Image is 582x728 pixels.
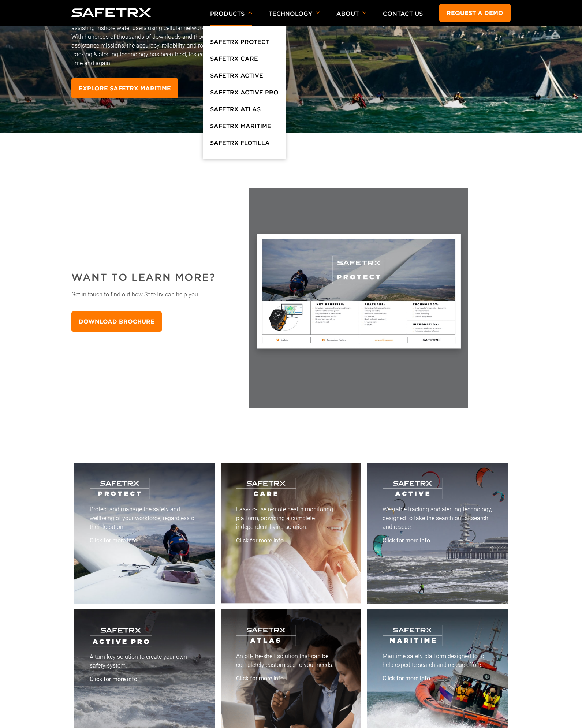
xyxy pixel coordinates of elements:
p: Wearable tracking and alerting technology, designed to take the search out of search and rescue. [383,505,492,531]
img: Sea [90,625,152,647]
a: SafeTrx Atlas [210,105,261,118]
p: Get in touch to find out how SafeTrx can help you. [71,290,216,299]
img: logo SafeTrx [71,8,151,17]
img: Rescue boat in a mission [383,625,443,646]
img: Kayaking in the ocean [383,478,443,500]
span: Click for more info [90,676,137,683]
a: SafeTrx Active [210,71,263,84]
a: Download Brochure [71,311,162,332]
span: Click for more info [236,537,284,544]
p: Protect and manage the safety and wellbeing of your workforce, regardless of their location. [90,505,199,531]
a: SafeTrx Flotilla [210,138,270,152]
h2: Want to learn more? [71,270,216,285]
a: EXPLORE SAFETRX MARITIME [71,78,178,98]
img: arrow icon [248,11,252,14]
a: SafeTrx Care [210,54,258,67]
p: An off-the-shelf solution that can be completely customised to your needs. [236,652,346,669]
a: SafeTrx Active Pro [210,88,279,101]
img: SafeTrx brochure [249,188,468,408]
p: Technology [269,10,320,26]
a: SafeTrx Protect [210,37,269,51]
img: Worker fixing a windwheel [90,478,150,500]
p: About [336,10,366,26]
span: Click for more info [383,537,430,544]
img: arrow icon [316,11,320,14]
img: Four employees sitting together in front of a laptop [236,625,296,646]
a: Protect and manage the safety and wellbeing of your workforce, regardless of their location. Clic... [74,463,215,604]
a: Wearable tracking and alerting technology, designed to take the search out of search and rescue. ... [367,463,508,604]
img: Elderly woman smiling [236,478,296,500]
p: Easy-to-use remote health monitoring platform, providing a complete independent-living solution. [236,505,346,531]
p: Products [210,10,252,26]
span: Request a Demo [8,78,44,83]
a: Contact Us [383,10,423,17]
p: I agree to allow 8 West Consulting to store and process my personal data. [9,155,165,160]
p: Maritime safety platform designed to to help expedite search and rescue efforts. [383,652,492,669]
input: Request a Demo [2,77,7,82]
input: Discover More [2,87,7,92]
span: Click for more info [90,537,137,544]
a: Easy-to-use remote health monitoring platform, providing a complete independent-living solution. ... [221,463,361,604]
input: I agree to allow 8 West Consulting to store and process my personal data.* [2,156,7,160]
img: arrow icon [362,11,366,14]
span: Click for more info [236,675,284,682]
iframe: Chat Widget [545,693,582,728]
span: Discover More [8,87,39,93]
div: Kontrollprogram for chat [545,693,582,728]
a: SafeTrx Maritime [210,122,271,135]
p: A turn-key solution to create your own safety system. [90,653,199,670]
a: Request a demo [439,4,511,22]
span: Click for more info [383,675,430,682]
